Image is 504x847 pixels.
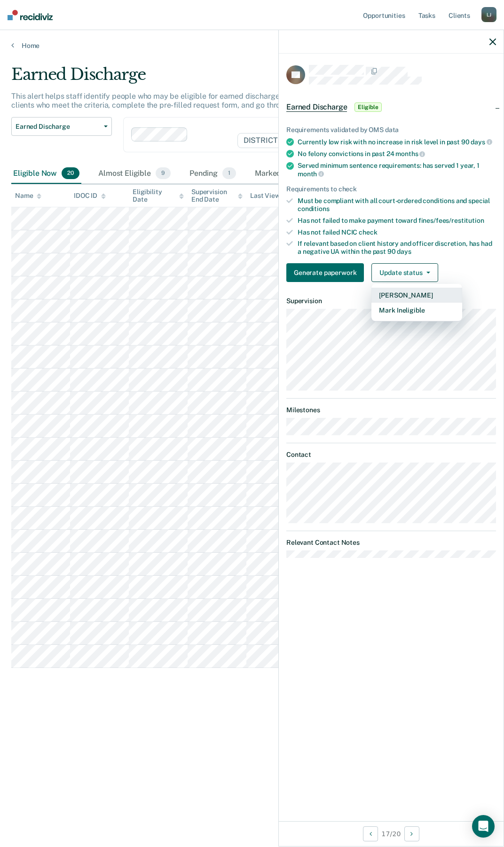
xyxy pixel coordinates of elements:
[11,164,81,184] div: Eligible Now
[395,150,425,157] span: months
[298,217,496,225] div: Has not failed to make payment toward
[286,185,496,193] div: Requirements to check
[286,126,496,134] div: Requirements validated by OMS data
[16,123,100,131] span: Earned Discharge
[371,288,462,303] button: [PERSON_NAME]
[298,205,330,212] span: conditions
[11,65,465,92] div: Earned Discharge
[11,92,451,110] p: This alert helps staff identify people who may be eligible for earned discharge based on IDOC’s c...
[472,815,495,838] div: Open Intercom Messenger
[354,102,381,112] span: Eligible
[286,263,368,282] a: Navigate to form link
[298,149,496,158] div: No felony convictions in past 24
[286,406,496,414] dt: Milestones
[96,164,173,184] div: Almost Eligible
[298,170,324,178] span: month
[298,138,496,146] div: Currently low risk with no increase in risk level in past 90
[191,188,243,204] div: Supervision End Date
[471,138,492,146] span: days
[62,167,79,180] span: 20
[279,92,504,122] div: Earned DischargeEligible
[15,192,41,200] div: Name
[250,192,296,200] div: Last Viewed
[298,228,496,236] div: Has not failed NCIC
[363,826,378,841] button: Previous Opportunity
[286,539,496,547] dt: Relevant Contact Notes
[298,240,496,256] div: If relevant based on client history and officer discretion, has had a negative UA within the past 90
[286,451,496,459] dt: Contact
[481,7,496,22] div: L J
[286,263,364,282] button: Generate paperwork
[156,167,171,180] span: 9
[371,303,462,318] button: Mark Ineligible
[222,167,236,180] span: 1
[74,192,106,200] div: IDOC ID
[253,164,337,184] div: Marked Ineligible
[237,133,406,148] span: DISTRICT OFFICE 5, [GEOGRAPHIC_DATA]
[279,821,504,846] div: 17 / 20
[188,164,238,184] div: Pending
[359,228,377,236] span: check
[404,826,419,841] button: Next Opportunity
[8,10,53,20] img: Recidiviz
[298,197,496,213] div: Must be compliant with all court-ordered conditions and special
[286,102,347,112] span: Earned Discharge
[298,162,496,178] div: Served minimum sentence requirements: has served 1 year, 1
[133,188,184,204] div: Eligibility Date
[418,217,484,224] span: fines/fees/restitution
[397,248,411,255] span: days
[371,263,438,282] button: Update status
[11,41,493,50] a: Home
[286,297,496,305] dt: Supervision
